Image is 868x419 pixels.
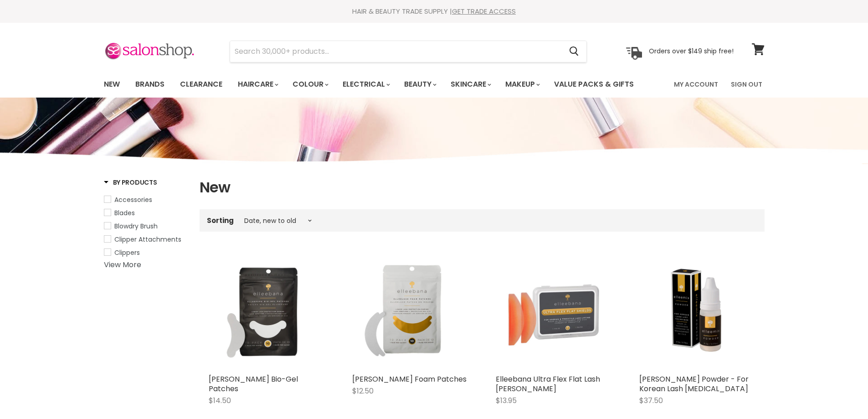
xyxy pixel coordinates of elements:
[104,195,188,205] a: Accessories
[496,395,517,406] span: $13.95
[104,248,188,258] a: Clippers
[639,253,755,370] img: Elleebana ElleeMix Powder - For Korean Lash Lift Technique
[97,75,127,94] a: New
[114,195,152,204] span: Accessories
[128,75,171,94] a: Brands
[104,178,157,187] h3: By Products
[209,253,325,370] img: Elleebana ElleePure Bio-Gel Patches
[498,75,545,94] a: Makeup
[352,386,374,396] span: $12.50
[496,374,600,394] a: Elleebana Ultra Flex Flat Lash [PERSON_NAME]
[114,208,135,217] span: Blades
[286,75,334,94] a: Colour
[562,41,586,62] button: Search
[725,75,768,94] a: Sign Out
[104,234,188,244] a: Clipper Attachments
[649,47,734,55] p: Orders over $149 ship free!
[231,75,284,94] a: Haircare
[496,253,612,370] img: Elleebana Ultra Flex Flat Lash Shields
[92,71,776,98] nav: Main
[668,75,724,94] a: My Account
[547,75,641,94] a: Value Packs & Gifts
[104,221,188,231] a: Blowdry Brush
[336,75,395,94] a: Electrical
[92,7,776,16] div: HAIR & BEAUTY TRADE SUPPLY |
[352,374,467,384] a: [PERSON_NAME] Foam Patches
[173,75,229,94] a: Clearance
[97,71,655,98] ul: Main menu
[209,395,231,406] span: $14.50
[104,259,141,270] a: View More
[230,41,587,62] form: Product
[114,222,158,231] span: Blowdry Brush
[639,395,663,406] span: $37.50
[230,41,562,62] input: Search
[452,6,516,16] a: GET TRADE ACCESS
[209,374,298,394] a: [PERSON_NAME] Bio-Gel Patches
[207,217,234,224] label: Sorting
[114,248,140,257] span: Clippers
[200,178,765,197] h1: New
[444,75,497,94] a: Skincare
[352,253,468,370] img: Elleebana ElleeLuxe Foam Patches
[639,374,749,394] a: [PERSON_NAME] Powder - For Korean Lash [MEDICAL_DATA]
[397,75,442,94] a: Beauty
[104,208,188,218] a: Blades
[114,235,181,244] span: Clipper Attachments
